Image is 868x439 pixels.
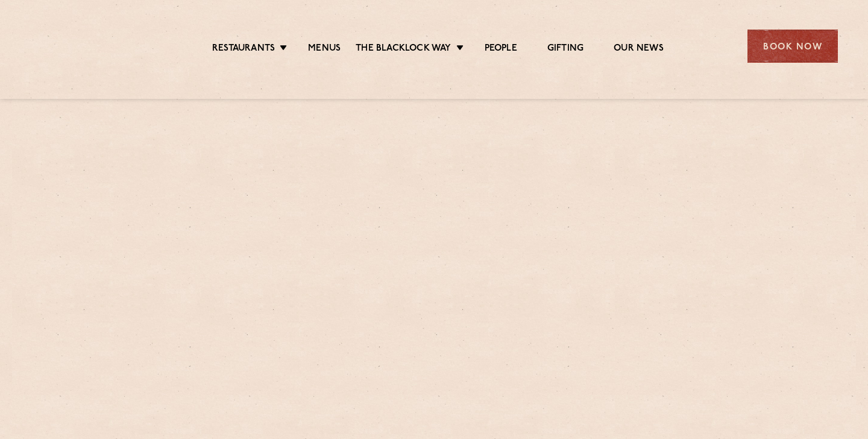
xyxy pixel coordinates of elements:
[547,43,583,56] a: Gifting
[614,43,664,56] a: Our News
[308,43,341,56] a: Menus
[30,11,134,81] img: svg%3E
[356,43,451,56] a: The Blacklock Way
[747,30,838,63] div: Book Now
[212,43,275,56] a: Restaurants
[485,43,517,56] a: People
